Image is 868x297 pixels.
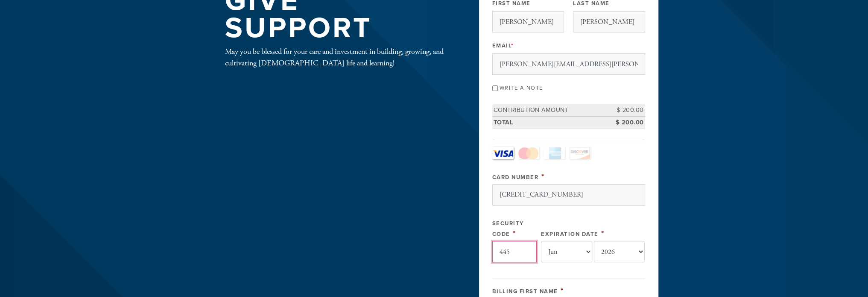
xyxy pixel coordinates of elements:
label: Billing First Name [492,288,558,295]
td: $ 200.00 [607,116,645,129]
td: Total [492,116,607,129]
a: Visa [492,147,514,159]
a: MasterCard [518,147,539,159]
span: This field is required. [601,229,605,238]
span: This field is required. [561,286,564,295]
span: This field is required. [541,172,545,181]
select: Expiration Date month [541,241,592,262]
span: This field is required. [511,42,514,49]
label: Expiration Date [541,231,599,238]
a: Discover [569,147,590,159]
td: Contribution Amount [492,104,607,117]
td: $ 200.00 [607,104,645,117]
a: Amex [544,147,565,159]
div: May you be blessed for your care and investment in building, growing, and cultivating [DEMOGRAPHI... [225,46,451,69]
label: Card Number [492,174,539,181]
select: Expiration Date year [594,241,645,262]
span: This field is required. [513,229,516,238]
label: Email [492,42,514,50]
label: Security Code [492,220,524,238]
label: Write a note [500,85,543,91]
